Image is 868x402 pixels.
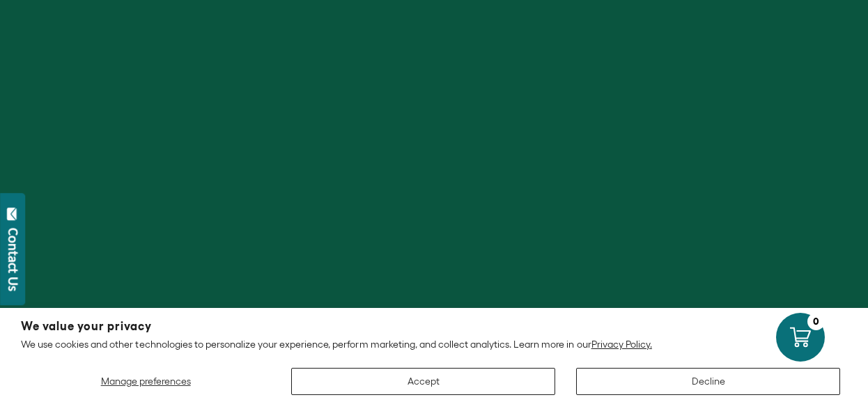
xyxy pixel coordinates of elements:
div: 0 [807,313,825,330]
button: Accept [291,368,555,395]
button: Decline [576,368,840,395]
p: We use cookies and other technologies to personalize your experience, perform marketing, and coll... [21,338,847,350]
a: Privacy Policy. [591,339,652,350]
span: Manage preferences [101,376,191,387]
h2: We value your privacy [21,320,847,332]
button: Manage preferences [21,368,270,395]
div: Contact Us [6,228,20,291]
